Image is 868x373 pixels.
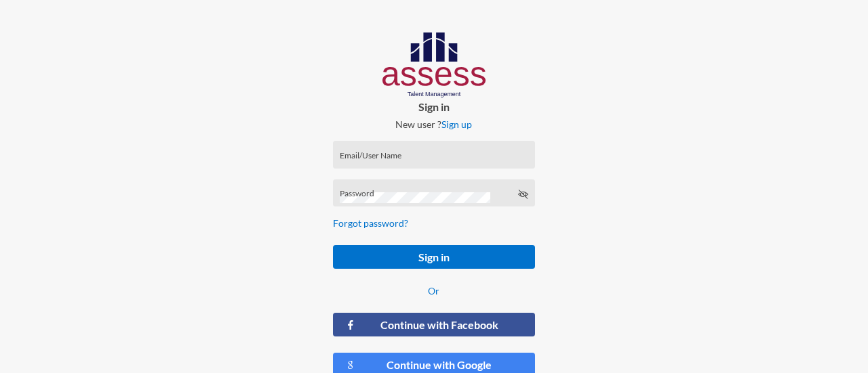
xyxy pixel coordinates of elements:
img: AssessLogoo.svg [382,32,486,97]
a: Forgot password? [333,217,408,229]
button: Continue with Facebook [333,313,536,336]
p: Sign in [322,100,547,113]
button: Sign in [333,245,536,269]
a: Sign up [441,118,472,130]
p: Or [333,285,536,297]
p: New user ? [322,118,547,130]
